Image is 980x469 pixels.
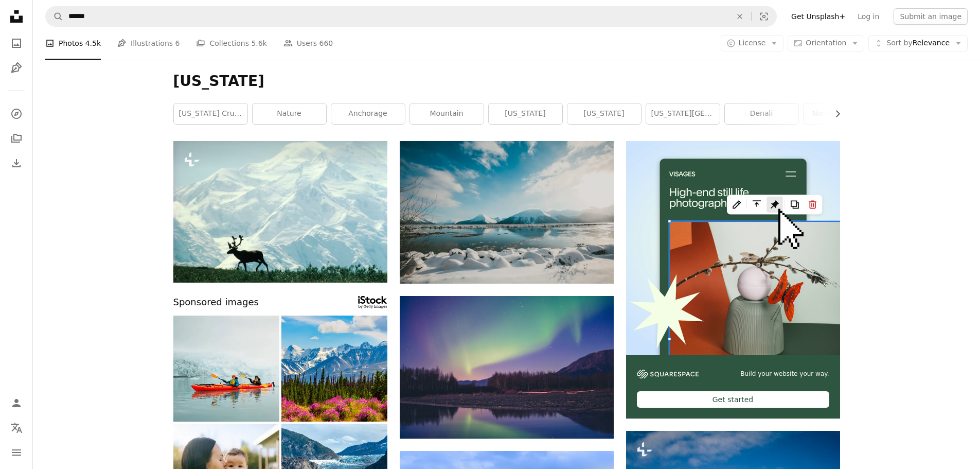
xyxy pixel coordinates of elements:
a: Explore [6,103,27,124]
button: Clear [728,7,751,26]
span: 660 [319,38,333,49]
a: Illustrations 6 [117,27,180,60]
button: Search Unsplash [46,7,63,26]
span: Relevance [886,38,950,48]
button: scroll list to the right [828,103,840,124]
a: northern lights [804,103,877,124]
a: [US_STATE] cruise [174,103,247,124]
button: License [721,35,784,51]
span: Sort by [886,39,912,47]
span: 6 [175,38,180,49]
a: nature [253,103,326,124]
img: Other common names: reindeer (in Europe). Both male and female have antlers. They are migratory a... [173,141,387,283]
a: Photos [6,33,27,54]
a: Other common names: reindeer (in Europe). Both male and female have antlers. They are migratory a... [173,207,387,216]
a: [US_STATE][GEOGRAPHIC_DATA] [646,103,720,124]
a: mountain [410,103,484,124]
img: Scenic View Of Flowering Plants And Mountains Against Sky [281,316,387,422]
a: Illustrations [6,58,27,78]
button: Sort byRelevance [868,35,968,51]
img: northern lights [400,296,614,439]
a: Get Unsplash+ [785,8,851,25]
span: Sponsored images [173,295,259,310]
button: Submit an image [894,8,968,25]
div: Get started [637,391,829,408]
span: Build your website your way. [740,370,829,378]
a: Download History [6,153,27,173]
button: Language [6,418,27,438]
form: Find visuals sitewide [45,6,777,27]
a: Build your website your way.Get started [626,141,840,419]
a: [US_STATE] [489,103,562,124]
a: [US_STATE] [567,103,641,124]
button: Menu [6,442,27,463]
a: northern lights [400,362,614,372]
img: snow covered mountain reflections at daytime [400,141,614,284]
span: License [739,39,766,47]
img: Mother and son Kayaking to a glacier in Alaska [173,316,279,422]
a: Users 660 [283,27,333,60]
h1: [US_STATE] [173,72,840,91]
button: Orientation [788,35,864,51]
span: 5.6k [251,38,266,49]
img: file-1723602894256-972c108553a7image [626,141,840,355]
a: denali [725,103,798,124]
a: anchorage [331,103,405,124]
button: Visual search [752,7,776,26]
a: Log in [851,8,885,25]
img: file-1606177908946-d1eed1cbe4f5image [637,370,699,378]
a: Log in / Sign up [6,393,27,413]
span: Orientation [806,39,846,47]
a: Collections [6,128,27,149]
a: snow covered mountain reflections at daytime [400,207,614,217]
a: Collections 5.6k [196,27,266,60]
